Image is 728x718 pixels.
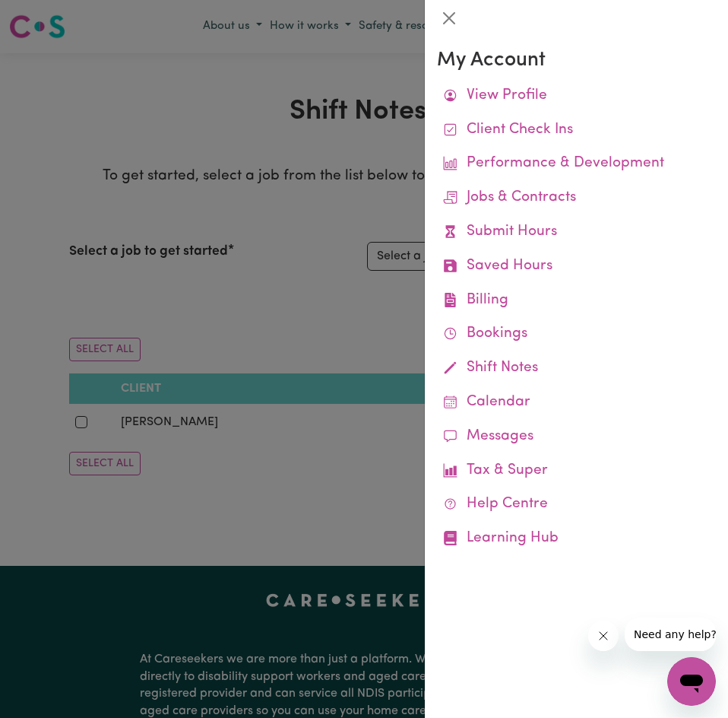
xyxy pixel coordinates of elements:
[437,351,716,386] a: Shift Notes
[437,420,716,454] a: Messages
[9,11,92,23] span: Need any help?
[437,317,716,351] a: Bookings
[437,49,716,73] h3: My Account
[437,6,461,30] button: Close
[437,249,716,284] a: Saved Hours
[437,284,716,318] a: Billing
[437,454,716,488] a: Tax & Super
[437,386,716,420] a: Calendar
[625,618,716,651] iframe: Message from company
[437,147,716,181] a: Performance & Development
[437,79,716,113] a: View Profile
[437,181,716,215] a: Jobs & Contracts
[437,522,716,556] a: Learning Hub
[437,488,716,522] a: Help Centre
[437,215,716,249] a: Submit Hours
[667,657,716,706] iframe: Button to launch messaging window
[588,621,619,651] iframe: Close message
[437,113,716,148] a: Client Check Ins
